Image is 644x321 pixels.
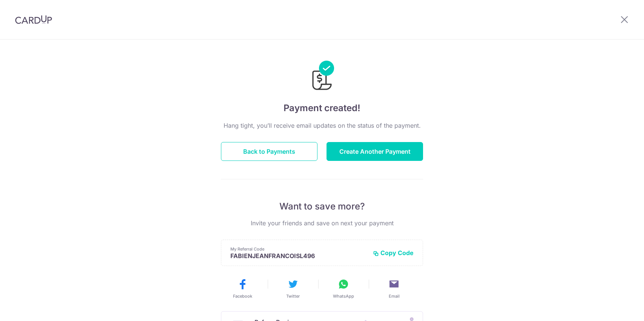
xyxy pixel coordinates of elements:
button: Copy Code [373,249,414,257]
img: CardUp [15,15,52,24]
img: Payments [310,61,334,92]
p: Want to save more? [221,200,423,212]
p: Invite your friends and save on next your payment [221,219,423,228]
span: Email [389,293,400,299]
button: WhatsApp [321,278,366,299]
button: Create Another Payment [327,142,423,161]
span: Facebook [233,293,252,299]
button: Email [372,278,416,299]
p: Hang tight, you’ll receive email updates on the status of the payment. [221,121,423,130]
span: Twitter [286,293,300,299]
p: FABIENJEANFRANCOISL496 [230,252,367,260]
button: Back to Payments [221,142,317,161]
button: Twitter [271,278,315,299]
h4: Payment created! [221,101,423,115]
p: My Referral Code [230,246,367,252]
span: WhatsApp [333,293,354,299]
button: Facebook [220,278,265,299]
